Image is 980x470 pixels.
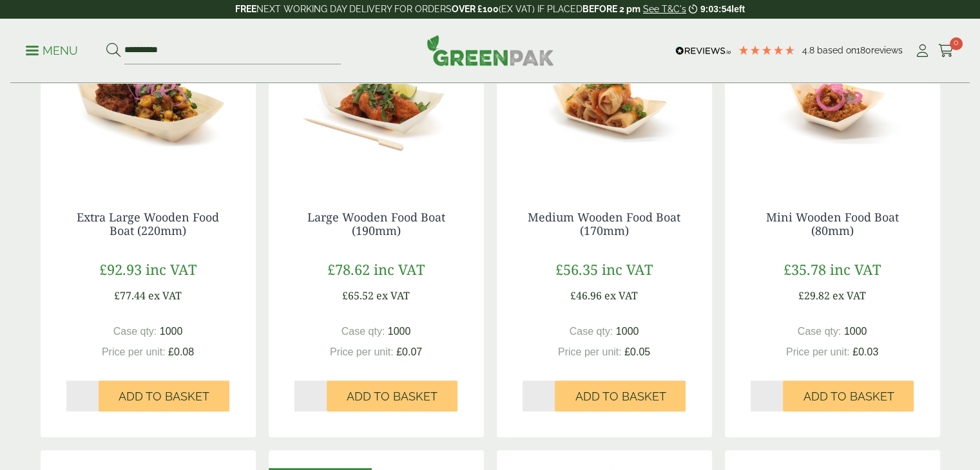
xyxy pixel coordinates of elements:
img: Extra Large Wooden Boat 220mm with food contents V2 2920004AE [41,24,256,185]
span: inc VAT [602,259,653,279]
span: 1000 [616,326,639,337]
span: Add to Basket [803,390,894,404]
span: £0.07 [396,346,422,357]
a: Large Wooden Food Boat (190mm) [307,209,445,239]
span: £77.44 [114,288,146,303]
p: Menu [26,43,78,59]
span: Price per unit: [330,346,394,357]
button: Add to Basket [327,381,457,411]
span: Case qty: [570,326,613,337]
span: Case qty: [113,326,157,337]
span: Add to Basket [347,390,437,404]
span: 0 [950,37,963,50]
strong: BEFORE 2 pm [582,4,640,14]
span: £0.03 [852,346,878,357]
span: £35.78 [783,259,826,279]
i: My Account [914,44,930,57]
div: 4.78 Stars [738,44,796,56]
span: 1000 [388,326,411,337]
button: Add to Basket [99,381,229,411]
span: Price per unit: [558,346,622,357]
a: See T&C's [643,4,686,14]
span: inc VAT [146,259,197,279]
span: Based on [817,45,856,55]
strong: OVER £100 [452,4,499,14]
span: £56.35 [555,259,598,279]
strong: FREE [235,4,256,14]
span: £0.05 [624,346,650,357]
span: 9:03:54 [700,4,731,14]
span: £92.93 [99,259,142,279]
span: 4.8 [802,45,817,55]
a: 0 [938,41,954,61]
span: Add to Basket [575,390,666,404]
span: £46.96 [570,288,602,303]
span: £0.08 [168,346,194,357]
a: Mini Wooden Food Boat (80mm) [766,209,899,239]
span: Price per unit: [786,346,850,357]
img: Medium Wooden Boat 170mm with food contents V2 2920004AC 1 [497,24,712,185]
img: REVIEWS.io [675,46,731,55]
button: Add to Basket [555,381,686,411]
span: £65.52 [342,288,374,303]
a: Menu [26,43,78,56]
i: Cart [938,44,954,57]
span: 180 [856,45,871,55]
span: left [731,4,745,14]
span: 1000 [844,326,867,337]
span: 1000 [160,326,183,337]
span: Case qty: [798,326,841,337]
img: GreenPak Supplies [427,35,554,66]
span: inc VAT [830,259,881,279]
img: Large Wooden Boat 190mm with food contents 2920004AD [269,24,484,185]
span: £78.62 [327,259,370,279]
span: ex VAT [148,288,182,303]
span: ex VAT [376,288,410,303]
span: ex VAT [832,288,866,303]
span: reviews [871,45,903,55]
button: Add to Basket [783,381,914,411]
span: ex VAT [604,288,638,303]
span: Price per unit: [102,346,166,357]
span: Add to Basket [119,390,209,404]
a: Medium Wooden Food Boat (170mm) [528,209,680,239]
span: inc VAT [374,259,425,279]
img: Mini Wooden Boat 80mm with food contents 2920004AA [725,24,940,185]
span: £29.82 [798,288,830,303]
span: Case qty: [341,326,385,337]
a: Extra Large Wooden Food Boat (220mm) [77,209,219,239]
